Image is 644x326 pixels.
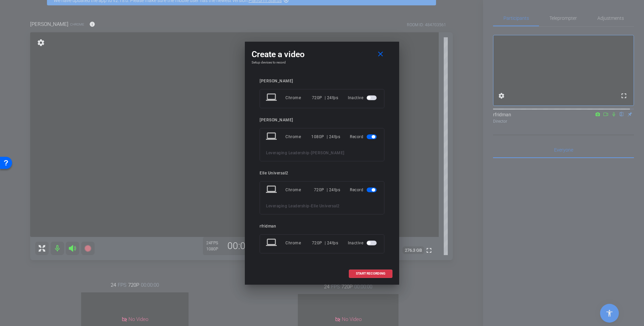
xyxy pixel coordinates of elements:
div: Inactive [348,92,378,104]
div: Record [350,184,378,196]
span: START RECORDING [356,272,385,275]
mat-icon: laptop [266,92,278,104]
span: - [310,204,311,208]
div: rfridman [260,224,384,229]
div: Chrome [285,131,311,143]
div: Create a video [252,48,392,60]
div: Chrome [285,184,314,196]
div: 720P | 24fps [312,237,338,249]
div: Inactive [348,237,378,249]
mat-icon: laptop [266,131,278,143]
span: - [310,151,311,155]
mat-icon: laptop [266,184,278,196]
h4: Setup devices to record [252,60,392,65]
div: 720P | 24fps [312,92,338,104]
div: Chrome [285,237,312,249]
div: Chrome [285,92,312,104]
div: Elle Universal2 [260,171,384,176]
span: Leveraging Leadership [266,204,310,208]
div: 1080P | 24fps [311,131,340,143]
button: START RECORDING [349,270,392,278]
mat-icon: laptop [266,237,278,249]
div: [PERSON_NAME] [260,79,384,84]
div: 720P | 24fps [314,184,340,196]
div: Record [350,131,378,143]
span: [PERSON_NAME] [311,151,344,155]
mat-icon: close [376,50,385,58]
span: Leveraging Leadership [266,151,310,155]
div: [PERSON_NAME] [260,118,384,123]
span: Elle Universal2 [311,204,340,208]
